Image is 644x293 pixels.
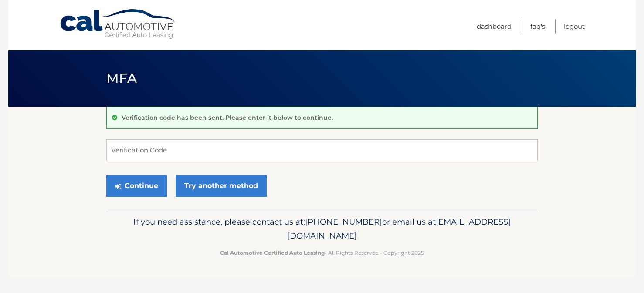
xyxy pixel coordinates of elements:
[122,114,333,121] p: Verification code has been sent. Please enter it below to continue.
[106,175,167,197] button: Continue
[112,215,532,243] p: If you need assistance, please contact us at: or email us at
[106,139,538,161] input: Verification Code
[305,217,382,227] span: [PHONE_NUMBER]
[59,9,177,40] a: Cal Automotive
[564,19,585,34] a: Logout
[220,249,325,256] strong: Cal Automotive Certified Auto Leasing
[530,19,545,34] a: FAQ's
[106,70,137,86] span: MFA
[176,175,267,197] a: Try another method
[112,248,532,257] p: - All Rights Reserved - Copyright 2025
[287,217,511,241] span: [EMAIL_ADDRESS][DOMAIN_NAME]
[477,19,512,34] a: Dashboard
